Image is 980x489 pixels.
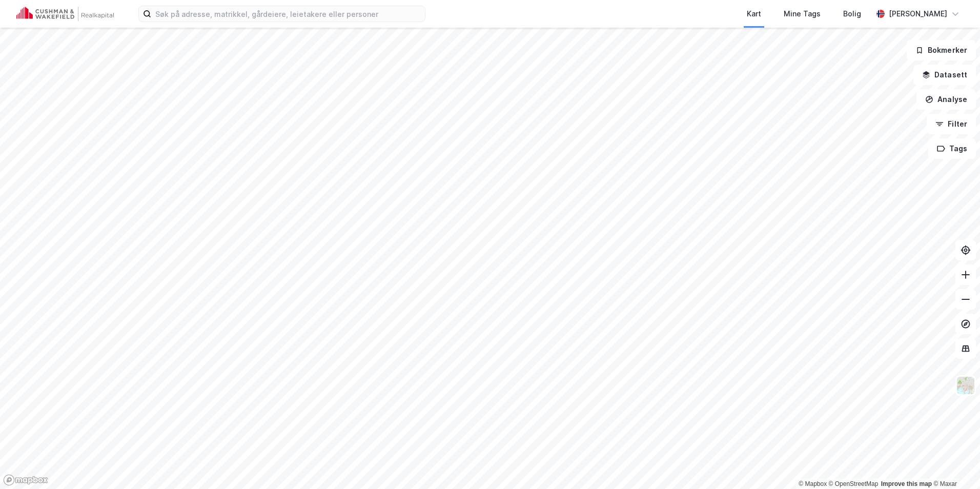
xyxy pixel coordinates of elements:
[929,440,980,489] iframe: Chat Widget
[829,480,879,487] a: OpenStreetMap
[889,8,947,20] div: [PERSON_NAME]
[881,480,932,487] a: Improve this map
[747,8,761,20] div: Kart
[843,8,861,20] div: Bolig
[907,40,976,60] button: Bokmerker
[916,89,976,110] button: Analyse
[927,114,976,134] button: Filter
[799,480,827,487] a: Mapbox
[929,440,980,489] div: Kontrollprogram for chat
[956,376,975,395] img: Z
[16,7,114,21] img: cushman-wakefield-realkapital-logo.202ea83816669bd177139c58696a8fa1.svg
[928,138,976,159] button: Tags
[784,8,821,20] div: Mine Tags
[913,65,976,85] button: Datasett
[3,474,48,486] a: Mapbox homepage
[151,6,425,22] input: Søk på adresse, matrikkel, gårdeiere, leietakere eller personer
